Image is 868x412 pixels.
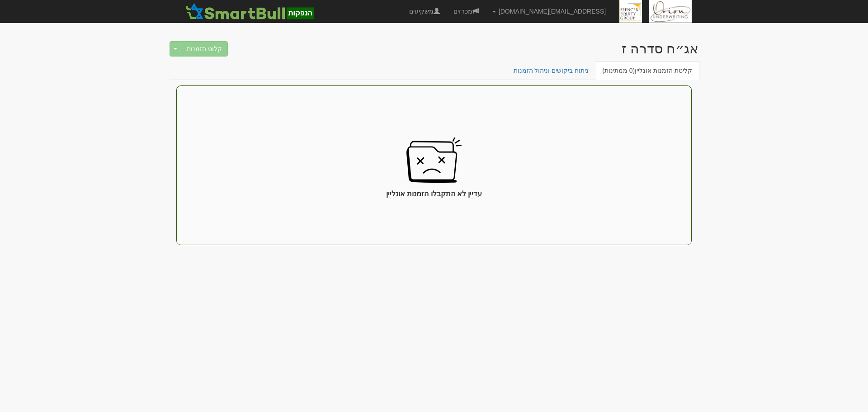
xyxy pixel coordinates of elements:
a: ניתוח ביקושים וניהול הזמנות [506,61,596,80]
img: empty-folder [405,131,463,189]
img: SmartBull Logo [183,2,316,20]
a: קליטת הזמנות אונליין(0 ממתינות) [595,61,699,80]
span: (0 ממתינות) [602,67,635,74]
div: ספנסר אקוויטי גרופ לימיטד - אג״ח (סדרה ז) - הנפקה לציבור [622,41,698,56]
span: עדיין לא התקבלו הזמנות אונליין [386,189,482,199]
